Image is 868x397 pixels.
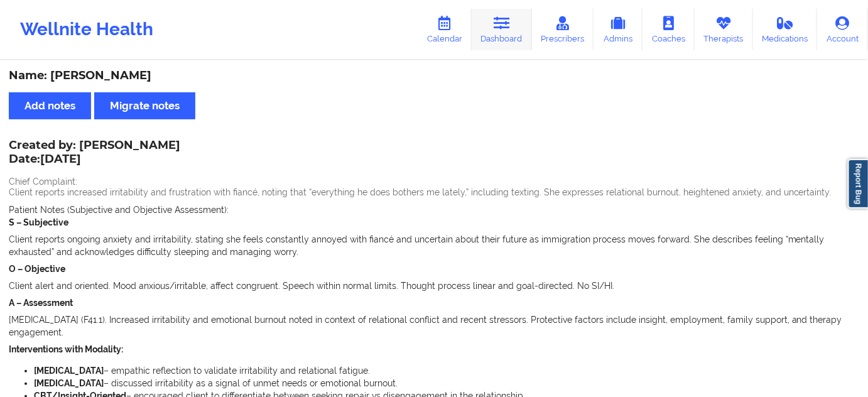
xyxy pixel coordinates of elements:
[695,9,753,50] a: Therapists
[9,280,859,292] p: Client alert and oriented. Mood anxious/irritable, affect congruent. Speech within normal limits....
[34,366,104,376] strong: [MEDICAL_DATA]
[817,9,868,50] a: Account
[594,9,643,50] a: Admins
[34,364,859,377] li: – empathic reflection to validate irritability and relational fatigue.
[9,233,859,258] p: Client reports ongoing anxiety and irritability, stating she feels constantly annoyed with fiancé...
[9,217,68,227] strong: S – Subjective
[9,92,91,119] button: Add notes
[9,151,180,168] p: Date: [DATE]
[9,298,73,308] strong: A – Assessment
[34,377,859,389] li: – discussed irritability as a signal of unmet needs or emotional burnout.
[9,139,180,168] div: Created by: [PERSON_NAME]
[532,9,594,50] a: Prescribers
[34,378,104,388] strong: [MEDICAL_DATA]
[643,9,695,50] a: Coaches
[9,313,859,339] p: [MEDICAL_DATA] (F41.1). Increased irritability and emotional burnout noted in context of relation...
[472,9,532,50] a: Dashboard
[753,9,818,50] a: Medications
[9,177,77,187] span: Chief Complaint:
[9,186,859,198] p: Client reports increased irritability and frustration with fiancé, noting that “everything he doe...
[94,92,195,119] button: Migrate notes
[9,68,859,83] div: Name: [PERSON_NAME]
[9,264,65,274] strong: O – Objective
[418,9,472,50] a: Calendar
[848,159,868,209] a: Report Bug
[9,344,123,354] strong: Interventions with Modality:
[9,205,229,215] span: Patient Notes (Subjective and Objective Assessment):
